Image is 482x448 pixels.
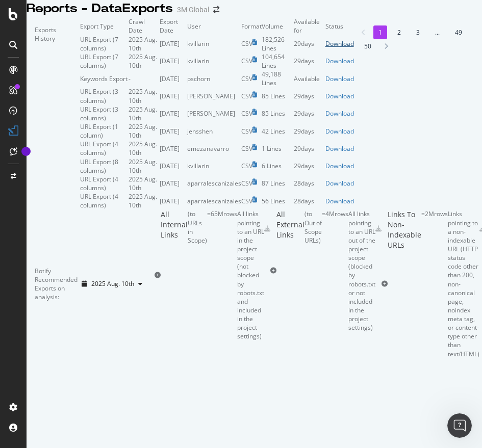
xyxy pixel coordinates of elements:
div: All External Links [276,209,305,332]
td: [DATE] [160,140,187,157]
td: 29 days [294,35,325,52]
td: [DATE] [160,175,187,192]
div: = 65M rows [207,209,237,340]
td: 2025 Aug. 10th [129,192,160,209]
div: 3M Global [177,5,209,15]
div: URL Export (4 columns) [80,175,129,192]
td: 2025 Aug. 10th [129,87,160,104]
div: All links pointing to an URL out of the project scope (blocked by robots.txt or not included in t... [348,209,375,332]
div: ( to Out of Scope URLs ) [305,209,322,332]
div: URL Export (3 columns) [80,87,129,104]
td: 2025 Aug. 10th [129,52,160,70]
div: All Internal Links [161,209,188,340]
div: Tooltip anchor [21,147,31,156]
td: 6 Lines [262,157,294,175]
td: [DATE] [160,122,187,140]
div: Links To Non-Indexable URLs [388,209,421,358]
td: kvillarin [187,157,241,175]
td: kvillarin [187,52,241,70]
span: 2025 Aug. 10th [91,279,134,288]
div: csv-export [375,226,382,232]
li: 1 [373,25,387,39]
a: Download [325,57,354,65]
td: jensshen [187,122,241,140]
div: CSV [241,74,252,83]
td: [DATE] [160,70,187,87]
td: 2025 Aug. 10th [129,122,160,140]
td: Format [241,17,262,35]
td: Export Type [80,17,129,35]
td: 2025 Aug. 10th [129,35,160,52]
div: Available [294,74,325,83]
td: 87 Lines [262,175,294,192]
div: URL Export (4 columns) [80,140,129,157]
td: 28 days [294,192,325,209]
div: CSV [241,127,252,136]
td: 29 days [294,105,325,122]
div: = 2M rows [421,209,448,358]
div: = 4M rows [322,209,348,332]
td: - [129,70,160,87]
div: Download [325,179,354,188]
a: Download [325,92,354,100]
div: CSV [241,39,252,48]
div: Download [325,144,354,153]
td: emezanavarro [187,140,241,157]
iframe: Intercom live chat [447,413,472,438]
div: Exports History [35,25,72,201]
td: [PERSON_NAME] [187,105,241,122]
div: URL Export (3 columns) [80,105,129,122]
td: 85 Lines [262,87,294,104]
td: pschorn [187,70,241,87]
td: [DATE] [160,35,187,52]
td: Available for [294,17,325,35]
div: CSV [241,57,252,65]
td: 2025 Aug. 10th [129,175,160,192]
div: Keywords Export [80,74,128,83]
div: CSV [241,197,252,205]
td: 56 Lines [262,192,294,209]
li: ... [430,25,445,39]
li: 2 [392,25,406,39]
div: Botify Recommended Exports on analysis: [35,267,78,302]
a: Download [325,127,354,136]
button: 2025 Aug. 10th [78,276,146,292]
div: CSV [241,179,252,188]
td: Volume [262,17,294,35]
td: 49,188 Lines [262,70,294,87]
div: Download [325,74,354,83]
div: URL Export (4 columns) [80,192,129,209]
td: 104,654 Lines [262,52,294,70]
a: Download [325,197,354,205]
td: 29 days [294,140,325,157]
td: aparralescanizales [187,175,241,192]
td: 2025 Aug. 10th [129,140,160,157]
td: 85 Lines [262,105,294,122]
li: 50 [359,39,376,53]
td: 2025 Aug. 10th [129,157,160,175]
a: Download [325,109,354,118]
div: URL Export (7 columns) [80,35,129,52]
td: 29 days [294,87,325,104]
td: 42 Lines [262,122,294,140]
div: CSV [241,92,252,100]
div: ( to URLs in Scope ) [188,209,207,340]
td: 28 days [294,175,325,192]
td: aparralescanizales [187,192,241,209]
td: Crawl Date [129,17,160,35]
td: [DATE] [160,157,187,175]
td: Status [325,17,354,35]
div: All links pointing to an URL in the project scope (not blocked by robots.txt and included in the ... [237,209,264,340]
td: kvillarin [187,35,241,52]
a: Download [325,39,354,48]
li: 3 [411,25,425,39]
div: CSV [241,144,252,153]
div: URL Export (7 columns) [80,52,129,70]
a: Download [325,162,354,170]
div: CSV [241,162,252,170]
td: User [187,17,241,35]
div: URL Export (1 column) [80,122,129,140]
